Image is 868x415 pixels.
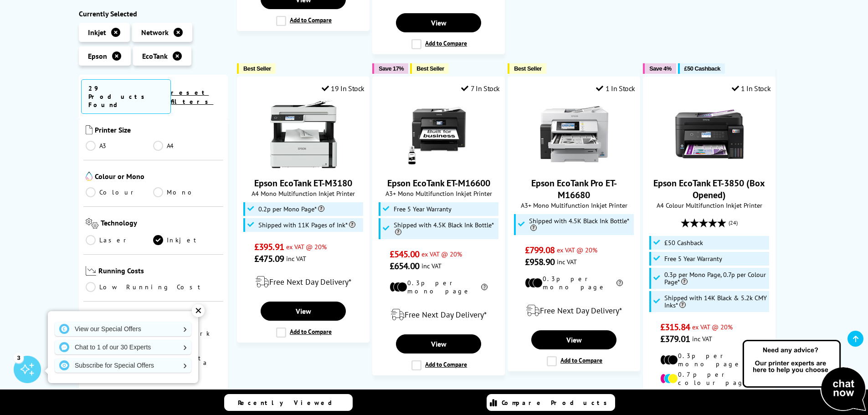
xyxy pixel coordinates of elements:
[258,205,324,213] span: 0.2p per Mono Page*
[153,187,221,197] a: Mono
[421,250,462,258] span: ex VAT @ 20%
[396,13,481,32] a: View
[95,125,221,136] span: Printer Size
[372,63,408,74] button: Save 17%
[322,84,365,93] div: 19 In Stock
[86,141,154,151] a: A3
[258,221,355,229] span: Shipped with 11K Pages of Ink*
[531,177,617,201] a: Epson EcoTank Pro ET-M16680
[643,63,676,74] button: Save 4%
[664,239,703,246] span: £50 Cashback
[421,261,442,270] span: inc VAT
[86,125,92,134] img: Printer Size
[653,177,765,201] a: Epson EcoTank ET-3850 (Box Opened)
[95,172,221,183] span: Colour or Mono
[557,246,597,254] span: ex VAT @ 20%
[387,177,490,189] a: Epson EcoTank ET-M16600
[678,63,725,74] button: £50 Cashback
[224,394,353,411] a: Recently Viewed
[675,161,744,170] a: Epson EcoTank ET-3850 (Box Opened)
[286,254,306,263] span: inc VAT
[525,275,623,291] li: 0.3p per mono page
[513,298,635,323] div: modal_delivery
[153,141,221,151] a: A4
[416,65,444,72] span: Best Seller
[508,63,546,74] button: Best Seller
[142,51,168,61] span: EcoTank
[286,242,327,251] span: ex VAT @ 20%
[660,321,690,333] span: £315.84
[684,65,720,72] span: £50 Cashback
[729,214,738,231] span: (24)
[141,28,169,37] span: Network
[390,260,419,272] span: £654.00
[660,352,758,368] li: 0.3p per mono page
[55,322,191,336] a: View our Special Offers
[396,334,481,354] a: View
[547,356,602,366] label: Add to Compare
[86,172,92,181] img: Colour or Mono
[243,65,271,72] span: Best Seller
[14,353,24,363] div: 3
[377,189,500,198] span: A3+ Mono Multifunction Inkjet Printer
[675,100,744,168] img: Epson EcoTank ET-3850 (Box Opened)
[660,370,758,387] li: 0.7p per colour page
[596,84,635,93] div: 1 In Stock
[557,257,577,266] span: inc VAT
[237,63,276,74] button: Best Seller
[664,255,722,262] span: Free 5 Year Warranty
[529,217,632,232] span: Shipped with 4.5K Black Ink Bottle*
[502,399,612,407] span: Compare Products
[261,302,345,321] a: View
[692,323,733,331] span: ex VAT @ 20%
[732,84,771,93] div: 1 In Stock
[540,100,608,168] img: Epson EcoTank Pro ET-M16680
[740,338,868,413] img: Open Live Chat window
[86,282,221,292] a: Low Running Cost
[79,9,228,18] div: Currently Selected
[405,161,473,170] a: Epson EcoTank ET-M16600
[660,333,690,345] span: £379.01
[525,244,555,256] span: £799.08
[394,221,497,236] span: Shipped with 4.5K Black Ink Bottle*
[86,266,97,276] img: Running Costs
[411,360,467,370] label: Add to Compare
[86,187,154,197] a: Colour
[394,205,452,213] span: Free 5 Year Warranty
[649,65,671,72] span: Save 4%
[513,201,635,210] span: A3+ Mono Multifunction Inkjet Printer
[410,63,449,74] button: Best Seller
[254,253,284,265] span: £475.09
[242,269,365,295] div: modal_delivery
[254,241,284,253] span: £395.91
[525,256,555,268] span: £958.90
[648,201,770,210] span: A4 Colour Multifunction Inkjet Printer
[88,28,106,37] span: Inkjet
[487,394,615,411] a: Compare Products
[531,330,616,349] a: View
[238,399,341,407] span: Recently Viewed
[171,88,213,106] a: reset filters
[664,294,767,309] span: Shipped with 14K Black & 5.2k CMY Inks*
[377,302,500,328] div: modal_delivery
[98,266,221,277] span: Running Costs
[81,79,171,114] span: 29 Products Found
[664,271,767,286] span: 0.3p per Mono Page, 0.7p per Colour Page*
[405,100,473,168] img: Epson EcoTank ET-M16600
[254,177,352,189] a: Epson EcoTank ET-M3180
[88,51,107,61] span: Epson
[269,161,338,170] a: Epson EcoTank ET-M3180
[55,340,191,354] a: Chat to 1 of our 30 Experts
[242,189,365,198] span: A4 Mono Multifunction Inkjet Printer
[514,65,542,72] span: Best Seller
[390,248,419,260] span: £545.00
[101,218,221,231] span: Technology
[55,358,191,373] a: Subscribe for Special Offers
[379,65,404,72] span: Save 17%
[86,235,154,245] a: Laser
[86,218,99,229] img: Technology
[540,161,608,170] a: Epson EcoTank Pro ET-M16680
[192,304,205,317] div: ✕
[276,328,332,338] label: Add to Compare
[269,100,338,168] img: Epson EcoTank ET-M3180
